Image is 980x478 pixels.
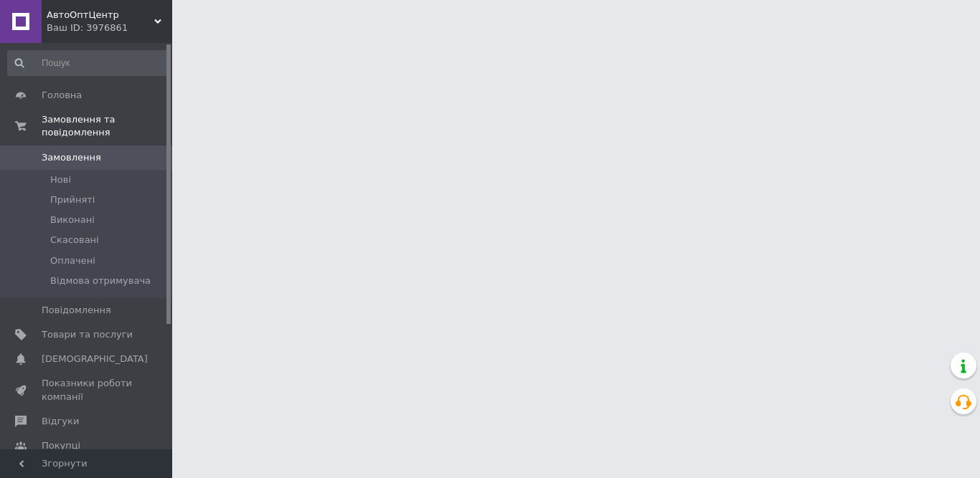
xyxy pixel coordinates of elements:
span: Замовлення [42,151,101,164]
div: Ваш ID: 3976861 [47,21,172,34]
span: Відмова отримувача [50,274,151,287]
input: Пошук [7,50,169,76]
span: Замовлення та повідомлення [42,113,172,139]
span: Нові [50,173,71,186]
span: Покупці [42,439,80,452]
span: Скасовані [50,234,99,247]
span: Товари та послуги [42,328,133,341]
span: Відгуки [42,415,79,428]
span: Показники роботи компанії [42,377,133,403]
span: Прийняті [50,193,95,206]
span: Головна [42,89,82,102]
span: Виконані [50,214,95,226]
span: Оплачені [50,254,95,267]
span: АвтоОптЦентр [47,9,154,21]
span: Повідомлення [42,304,111,317]
span: [DEMOGRAPHIC_DATA] [42,353,148,365]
